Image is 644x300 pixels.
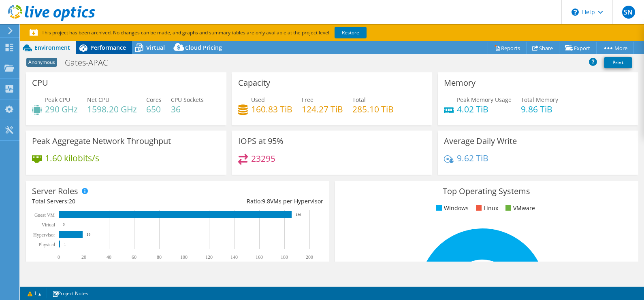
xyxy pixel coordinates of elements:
text: Guest VM [34,212,55,218]
span: Cloud Pricing [185,44,222,51]
h4: 4.02 TiB [457,105,512,114]
h3: Server Roles [32,187,78,196]
li: Linux [474,204,498,213]
h4: 36 [171,105,204,114]
h4: 23295 [251,154,275,163]
text: 186 [296,213,301,217]
span: Peak Memory Usage [457,96,512,104]
h3: Memory [444,78,476,87]
a: Print [604,57,632,68]
div: Total Servers: [32,197,177,206]
text: 140 [230,254,238,260]
span: 20 [69,197,75,205]
span: Environment [34,44,70,51]
span: SN [622,6,635,19]
text: 20 [81,254,86,260]
span: Net CPU [87,96,109,104]
li: Windows [434,204,469,213]
span: Peak CPU [45,96,70,104]
a: Export [559,42,597,54]
h4: 650 [146,105,162,114]
h3: CPU [32,78,48,87]
span: Used [251,96,265,104]
span: Cores [146,96,162,104]
p: This project has been archived. No changes can be made, and graphs and summary tables are only av... [30,28,426,37]
span: Free [302,96,313,104]
h3: IOPS at 95% [238,137,284,146]
text: 80 [157,254,162,260]
span: Performance [90,44,126,51]
h4: 1598.20 GHz [87,105,137,114]
li: VMware [503,204,535,213]
h1: Gates-APAC [61,58,120,67]
h3: Capacity [238,78,270,87]
span: Virtual [146,44,165,51]
h4: 9.86 TiB [521,105,558,114]
text: 120 [205,254,213,260]
h3: Average Daily Write [444,137,517,146]
a: More [596,42,634,54]
text: Hypervisor [33,232,55,238]
a: Share [526,42,559,54]
svg: \n [571,8,579,16]
text: 40 [107,254,111,260]
text: 200 [306,254,313,260]
a: Project Notes [47,288,94,298]
span: Total Memory [521,96,558,104]
h4: 9.62 TiB [457,154,488,163]
span: 9.8 [262,197,270,205]
a: Reports [488,42,527,54]
text: 180 [281,254,288,260]
h3: Top Operating Systems [341,187,632,196]
a: Restore [335,27,367,38]
a: 1 [22,288,47,298]
h4: 160.83 TiB [251,105,292,114]
text: 160 [256,254,263,260]
text: Virtual [42,222,55,228]
h4: 124.27 TiB [302,105,343,114]
span: Anonymous [26,58,57,67]
text: 0 [63,222,65,226]
text: 1 [64,242,66,246]
div: Ratio: VMs per Hypervisor [177,197,323,206]
span: Total [352,96,366,104]
text: 19 [87,232,91,237]
h4: 290 GHz [45,105,78,114]
text: 100 [180,254,188,260]
text: Physical [38,242,55,247]
span: CPU Sockets [171,96,204,104]
text: 60 [132,254,136,260]
h4: 1.60 kilobits/s [45,154,99,163]
h3: Peak Aggregate Network Throughput [32,137,171,146]
h4: 285.10 TiB [352,105,394,114]
text: 0 [58,254,60,260]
